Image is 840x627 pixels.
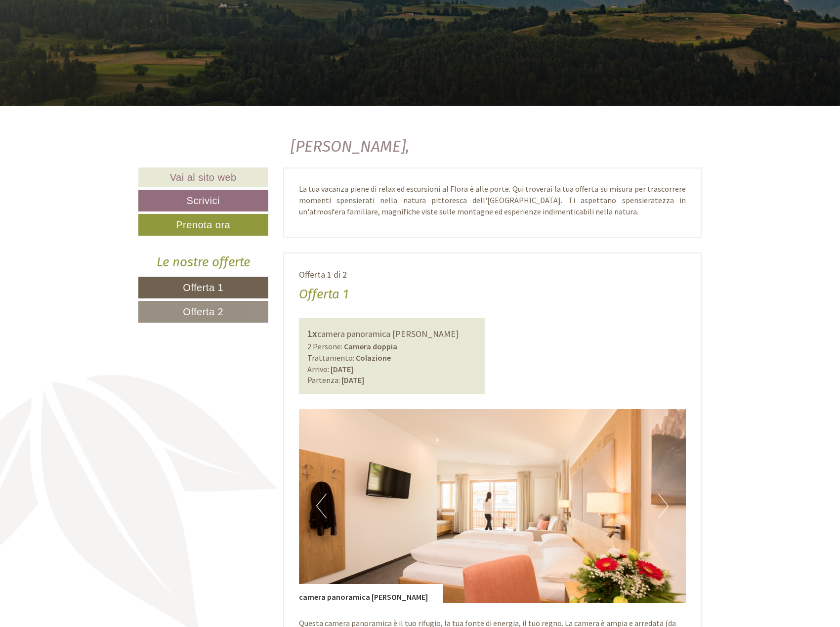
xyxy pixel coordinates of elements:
div: camera panoramica [PERSON_NAME] [307,327,477,341]
p: La tua vacanza piene di relax ed escursioni al Flora è alle porte. Qui troverai la tua offerta su... [299,183,686,217]
div: camera panoramica [PERSON_NAME] [299,584,443,603]
a: Scrivici [138,190,268,211]
h1: [PERSON_NAME], [291,138,410,155]
b: [DATE] [331,364,353,374]
a: Vai al sito web [138,167,268,188]
div: Offerta 1 [299,285,348,303]
small: Arrivo: [307,364,329,374]
button: Previous [316,494,327,518]
b: Camera doppia [344,341,397,351]
a: Prenota ora [138,214,268,236]
b: 1x [307,327,317,339]
small: Partenza: [307,375,340,385]
span: Offerta 1 di 2 [299,269,347,280]
small: Trattamento: [307,353,354,363]
span: Offerta 1 [183,282,223,293]
img: image [299,409,686,603]
small: 2 Persone: [307,341,342,351]
b: [DATE] [341,375,364,385]
span: Offerta 2 [183,306,223,317]
button: Next [658,494,669,518]
div: Le nostre offerte [138,253,268,271]
b: Colazione [356,353,391,363]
